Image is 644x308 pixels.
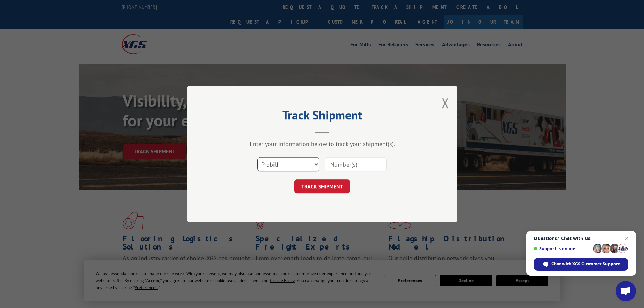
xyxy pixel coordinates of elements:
[534,246,591,251] span: Support is online
[534,236,628,241] span: Questions? Chat with us!
[442,94,449,112] button: Close modal
[623,234,631,242] span: Close chat
[294,179,350,193] button: TRACK SHIPMENT
[616,281,636,301] div: Open chat
[534,258,628,271] div: Chat with XGS Customer Support
[325,157,387,171] input: Number(s)
[221,140,424,148] div: Enter your information below to track your shipment(s).
[221,110,424,123] h2: Track Shipment
[551,261,620,267] span: Chat with XGS Customer Support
